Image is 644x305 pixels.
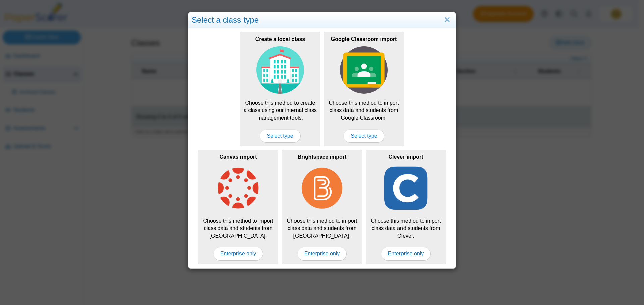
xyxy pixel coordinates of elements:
[324,32,404,146] a: Google Classroom import Choose this method to import class data and students from Google Classroo...
[256,46,304,94] img: class-type-local.svg
[240,32,320,146] a: Create a local class Choose this method to create a class using our internal class management too...
[298,154,347,160] b: Brightspace import
[255,36,305,42] b: Create a local class
[381,247,431,260] span: Enterprise only
[382,164,430,212] img: class-type-clever.png
[219,154,257,160] b: Canvas import
[343,129,384,143] span: Select type
[388,154,423,160] b: Clever import
[282,150,362,264] div: Choose this method to import class data and students from [GEOGRAPHIC_DATA].
[442,14,452,26] a: Close
[340,46,388,94] img: class-type-google-classroom.svg
[188,12,456,28] div: Select a class type
[324,32,404,146] div: Choose this method to import class data and students from Google Classroom.
[298,164,346,212] img: class-type-brightspace.png
[240,32,320,146] div: Choose this method to create a class using our internal class management tools.
[260,129,300,143] span: Select type
[213,247,263,260] span: Enterprise only
[214,164,262,212] img: class-type-canvas.png
[331,36,397,42] b: Google Classroom import
[297,247,347,260] span: Enterprise only
[198,150,278,264] div: Choose this method to import class data and students from [GEOGRAPHIC_DATA].
[366,150,446,264] div: Choose this method to import class data and students from Clever.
